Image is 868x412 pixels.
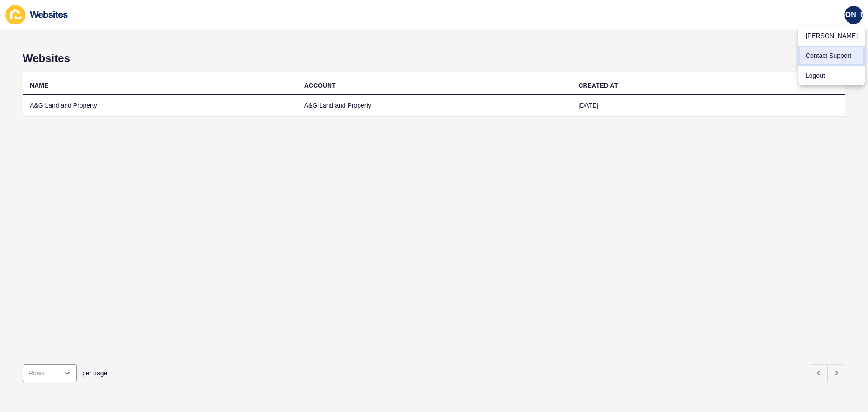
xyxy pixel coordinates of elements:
h1: Websites [23,52,845,65]
a: [PERSON_NAME] [798,26,865,46]
td: [DATE] [571,95,845,117]
td: A&G Land and Property [297,95,571,117]
a: Contact Support [798,46,865,66]
span: per page [82,369,107,378]
td: A&G Land and Property [23,95,297,117]
div: CREATED AT [578,81,618,90]
div: open menu [23,364,77,382]
a: Logout [798,66,865,85]
div: NAME [30,81,48,90]
div: ACCOUNT [304,81,336,90]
